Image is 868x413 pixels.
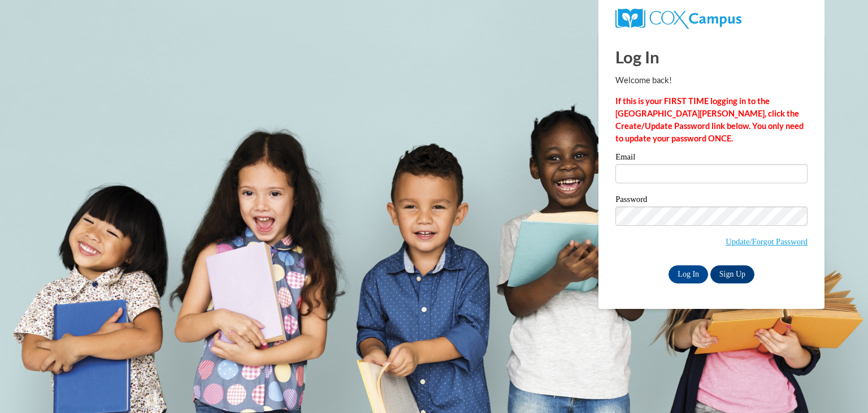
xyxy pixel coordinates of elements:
[615,8,741,29] img: COX Campus
[615,96,804,143] strong: If this is your FIRST TIME logging in to the [GEOGRAPHIC_DATA][PERSON_NAME], click the Create/Upd...
[710,265,754,283] a: Sign Up
[615,153,808,164] label: Email
[615,45,808,68] h1: Log In
[615,195,808,206] label: Password
[726,237,808,246] a: Update/Forgot Password
[615,13,741,23] a: COX Campus
[669,265,708,283] input: Log In
[615,74,808,87] p: Welcome back!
